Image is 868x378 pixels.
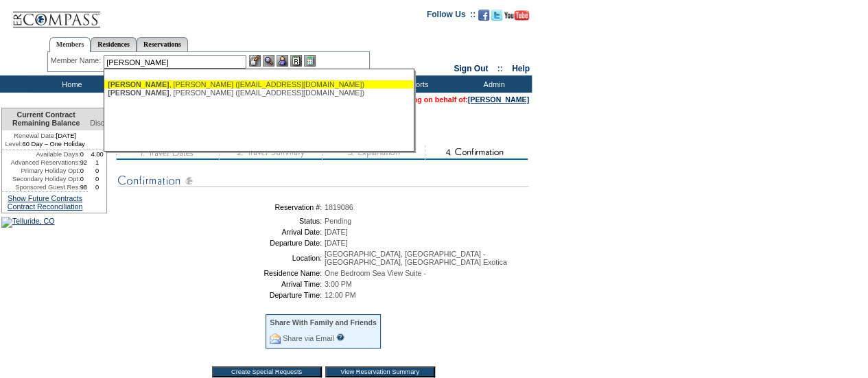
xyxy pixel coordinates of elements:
[263,55,274,67] img: View
[504,14,529,22] a: Subscribe to our YouTube Channel
[491,14,502,22] a: Follow us on Twitter
[2,175,80,183] td: Secondary Holiday Opt:
[80,167,89,175] td: 0
[277,55,288,67] img: Impersonate
[497,64,503,73] span: ::
[2,158,80,167] td: Advanced Reservations:
[120,269,322,277] td: Residence Name:
[325,269,426,277] span: One Bedroom Sea View Suite -
[427,8,476,25] td: Follow Us ::
[108,88,410,97] div: , [PERSON_NAME] ([EMAIL_ADDRESS][DOMAIN_NAME])
[2,108,88,130] td: Current Contract Remaining Balance
[504,10,529,21] img: Subscribe to our YouTube Channel
[88,158,106,167] td: 1
[249,55,261,67] img: b_edit.gif
[2,150,80,158] td: Available Days:
[425,145,528,160] img: step4_state2.gif
[372,95,529,104] span: You are acting on behalf of:
[325,228,348,236] span: [DATE]
[31,75,110,93] td: Home
[325,250,507,266] span: [GEOGRAPHIC_DATA], [GEOGRAPHIC_DATA] - [GEOGRAPHIC_DATA], [GEOGRAPHIC_DATA] Exotica
[5,140,23,148] span: Level:
[2,183,80,191] td: Sponsored Guest Res:
[325,217,351,225] span: Pending
[120,280,322,288] td: Arrival Time:
[88,167,106,175] td: 0
[120,203,322,211] td: Reservation #:
[88,175,106,183] td: 0
[120,250,322,266] td: Location:
[8,194,82,202] a: Show Future Contracts
[108,88,169,97] span: [PERSON_NAME]
[108,80,410,88] div: , [PERSON_NAME] ([EMAIL_ADDRESS][DOMAIN_NAME])
[283,334,334,342] a: Share via Email
[120,239,322,247] td: Departure Date:
[212,366,322,377] input: Create Special Requests
[270,318,377,327] div: Share With Family and Friends
[478,14,489,22] a: Become our fan on Facebook
[80,175,89,183] td: 0
[90,119,106,127] span: Disc.
[14,132,56,140] span: Renewal Date:
[336,333,344,341] input: What is this?
[80,183,89,191] td: 98
[478,10,489,21] img: Become our fan on Facebook
[325,366,435,377] input: View Reservation Summary
[120,291,322,299] td: Departure Time:
[453,75,532,93] td: Admin
[49,37,91,52] a: Members
[108,80,169,88] span: [PERSON_NAME]
[468,95,529,104] a: [PERSON_NAME]
[88,150,106,158] td: 4.00
[51,55,104,67] div: Member Name:
[2,167,80,175] td: Primary Holiday Opt:
[512,64,530,73] a: Help
[304,55,316,67] img: b_calculator.gif
[290,55,302,67] img: Reservations
[80,158,89,167] td: 92
[2,140,88,150] td: 60 Day – One Holiday
[8,202,83,211] a: Contract Reconciliation
[91,37,137,51] a: Residences
[325,239,348,247] span: [DATE]
[325,291,356,299] span: 12:00 PM
[120,228,322,236] td: Arrival Date:
[325,203,353,211] span: 1819086
[491,10,502,21] img: Follow us on Twitter
[2,130,88,140] td: [DATE]
[325,280,352,288] span: 3:00 PM
[137,37,188,51] a: Reservations
[120,217,322,225] td: Status:
[88,183,106,191] td: 0
[80,150,89,158] td: 0
[454,64,488,73] a: Sign Out
[1,217,55,228] img: Telluride, CO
